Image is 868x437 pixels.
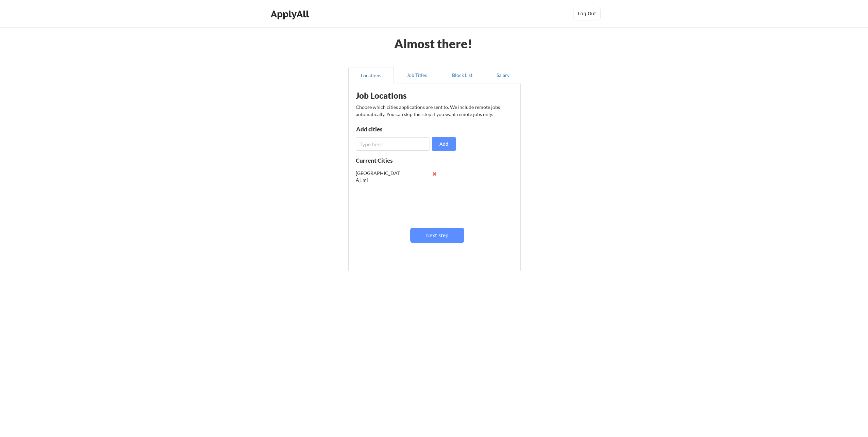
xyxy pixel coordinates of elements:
[439,67,485,83] button: Block List
[573,7,601,20] button: Log Out
[348,67,394,83] button: Locations
[410,228,464,243] button: Next step
[356,158,408,163] div: Current Cities
[356,137,430,151] input: Type here...
[432,137,456,151] button: Add
[356,170,400,183] div: [GEOGRAPHIC_DATA], mi
[356,92,442,100] div: Job Locations
[394,67,439,83] button: Job Titles
[485,67,521,83] button: Salary
[356,126,427,132] div: Add cities
[356,103,513,118] div: Choose which cities applications are sent to. We include remote jobs automatically. You can skip ...
[386,37,481,50] div: Almost there!
[271,8,311,20] div: ApplyAll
